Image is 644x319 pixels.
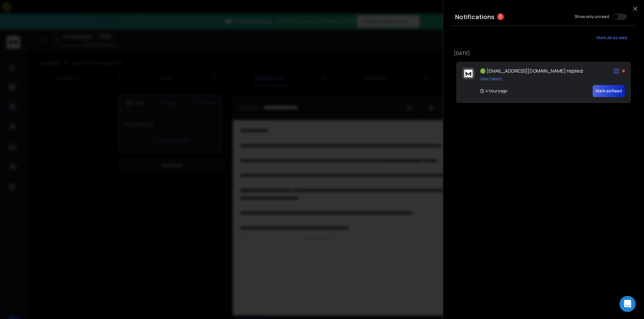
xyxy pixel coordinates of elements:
[480,68,584,74] span: 🟢 [EMAIL_ADDRESS][DOMAIN_NAME] replied:
[464,70,473,77] img: logo
[593,85,625,97] button: Mark as Read
[597,35,627,41] span: Mark all as read
[575,14,609,19] label: Show only unread
[455,12,494,21] h3: Notifications
[480,76,502,82] button: View Details
[620,296,636,312] div: Open Intercom Messenger
[480,88,507,94] p: 4 hours ago
[454,50,633,57] p: [DATE]
[497,13,504,20] span: 1
[588,31,636,45] button: Mark all as read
